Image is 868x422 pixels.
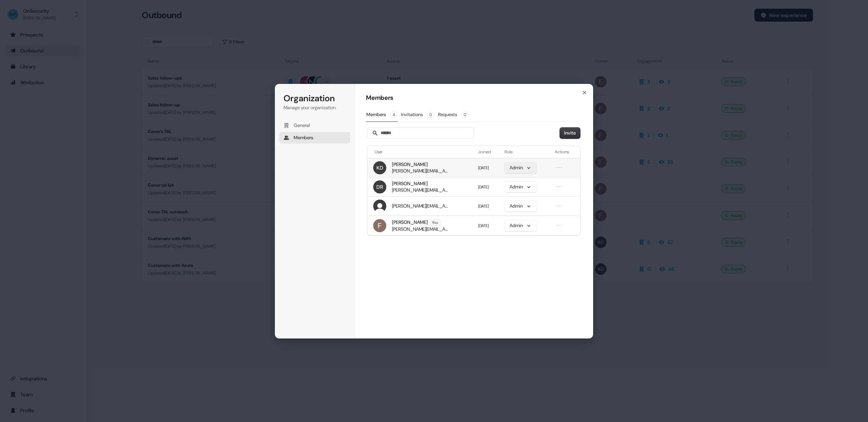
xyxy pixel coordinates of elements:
[392,168,449,174] span: [PERSON_NAME][EMAIL_ADDRESS][PERSON_NAME][DOMAIN_NAME]
[401,108,435,122] button: Invitations
[373,200,386,213] img: 's logo
[461,112,469,118] span: 0
[284,105,346,111] p: Manage your organization.
[505,162,537,173] button: Admin
[373,219,386,232] img: Felix Habgood
[390,112,397,118] span: 4
[475,146,502,158] th: Joined
[505,182,537,192] button: Admin
[279,132,350,144] button: Members
[373,161,386,174] img: Kerry Dunne
[294,122,310,129] span: General
[555,221,563,230] button: Open menu
[560,128,580,138] button: Invite
[430,219,440,226] span: You
[502,146,552,158] th: Role
[478,184,489,189] span: [DATE]
[392,203,449,209] span: [PERSON_NAME][EMAIL_ADDRESS][PERSON_NAME][DOMAIN_NAME]
[284,93,346,104] h1: Organization
[392,180,428,187] span: [PERSON_NAME]
[373,180,386,193] img: Dan Roach
[505,220,537,231] button: Admin
[478,223,489,228] span: [DATE]
[555,201,563,210] button: Open menu
[392,226,449,233] span: [PERSON_NAME][EMAIL_ADDRESS][PERSON_NAME][DOMAIN_NAME]
[427,112,434,118] span: 0
[279,120,350,131] button: General
[367,146,475,158] th: User
[294,135,313,141] span: Members
[392,219,428,226] span: [PERSON_NAME]
[552,146,580,158] th: Actions
[392,161,428,168] span: [PERSON_NAME]
[478,165,489,170] span: [DATE]
[366,108,398,122] button: Members
[392,187,449,193] span: [PERSON_NAME][EMAIL_ADDRESS][PERSON_NAME][DOMAIN_NAME]
[478,204,489,209] span: [DATE]
[505,201,537,212] button: Admin
[555,182,563,191] button: Open menu
[438,108,469,122] button: Requests
[367,128,474,138] input: Search
[555,163,563,172] button: Open menu
[366,94,582,102] h1: Members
